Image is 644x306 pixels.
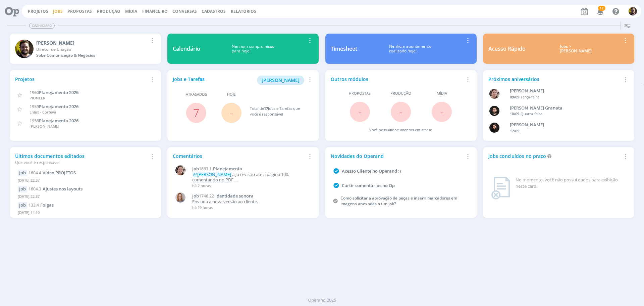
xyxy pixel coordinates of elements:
[30,118,39,124] span: 1958
[142,8,168,14] span: Financeiro
[369,127,432,133] div: Você possui documentos em atraso
[30,89,78,95] a: 1960Planejamento 2026
[43,186,83,192] span: Ajustes nos layouts
[489,89,499,99] img: A
[257,77,304,83] a: [PERSON_NAME]
[29,186,83,192] a: 1604.3Ajustes nos layouts
[199,193,214,199] span: 1746.22
[215,193,254,199] span: Identidade sonora
[593,5,607,17] button: 12
[331,45,357,53] div: Timesheet
[30,124,59,129] span: [PERSON_NAME]
[18,186,27,192] div: Job
[510,122,619,128] div: Luana da Silva de Andrade
[36,39,148,46] div: Cristiano Rocha
[510,94,619,100] div: -
[18,170,27,176] div: Job
[30,117,78,124] a: 1958Planejamento 2026
[325,34,477,64] a: TimesheetNenhum apontamentorealizado hoje!
[40,202,54,208] span: Folgas
[531,44,621,54] div: Jobs > [PERSON_NAME]
[29,170,41,176] span: 1604.4
[36,52,148,58] div: Sobe Comunicação & Negócios
[510,128,519,133] span: 12/09
[331,152,464,160] div: Novidades do Operand
[628,5,637,17] button: C
[192,166,310,172] a: Job1863.1Planejamento
[521,94,539,99] span: Terça-feira
[193,182,231,188] span: @[PERSON_NAME]
[488,45,526,53] div: Acesso Rápido
[510,88,619,94] div: Aline Beatriz Jackisch
[18,209,153,218] div: [DATE] 14:19
[598,6,605,11] span: 12
[173,45,200,53] div: Calendário
[192,183,211,188] span: há 2 horas
[257,76,304,85] button: [PERSON_NAME]
[199,166,212,172] span: 1863.1
[489,123,499,133] img: L
[36,46,148,52] div: Diretor de Criação
[229,9,258,14] button: Relatórios
[39,89,78,95] span: Planejamento 2026
[30,103,39,110] span: 1959
[29,202,39,208] span: 133.4
[51,9,65,14] button: Jobs
[521,111,542,116] span: Quarta-feira
[15,160,148,166] div: Que você é responsável
[123,9,139,14] button: Mídia
[192,199,310,205] p: Enviada a nova versão ao cliente.
[30,110,56,115] span: Enlist - Corteva
[18,176,153,186] div: [DATE] 22:37
[200,44,306,54] div: Nenhum compromisso para hoje!
[192,193,310,199] a: Job1746.22Identidade sonora
[202,8,226,14] span: Cadastros
[97,8,120,14] a: Produção
[172,8,197,14] a: Conversas
[15,152,148,166] div: Últimos documentos editados
[65,9,94,14] button: Propostas
[18,192,153,202] div: [DATE] 22:37
[192,205,213,210] span: há 19 horas
[437,91,447,96] span: Mídia
[175,192,185,203] img: A
[340,195,457,207] a: Como solicitar a aprovação de peças e inserir marcadores em imagens anexadas a um job?
[28,8,48,14] a: Projetos
[440,104,443,119] span: -
[516,177,626,190] div: No momento, você não possui dados para exibição neste card.
[264,106,268,111] span: 17
[67,8,92,14] span: Propostas
[192,172,310,182] p: a Jú revisou até a página 100, comentando no PDF.
[250,106,307,117] div: Total de Jobs e Tarefas que você é responsável
[18,202,27,209] div: Job
[15,76,148,83] div: Projetos
[491,177,510,200] img: dashboard_not_found.png
[15,40,34,58] img: C
[175,165,185,175] img: A
[29,202,54,208] a: 133.4Folgas
[43,170,76,176] span: Vídeo PROJETOS
[489,106,499,116] img: B
[29,186,41,192] span: 1604.3
[231,8,256,14] a: Relatórios
[193,105,199,120] a: 7
[39,103,78,110] span: Planejamento 2026
[170,9,199,14] button: Conversas
[488,152,621,160] div: Jobs concluídos no prazo
[227,92,236,97] span: Hoje
[39,118,78,124] span: Planejamento 2026
[230,105,233,120] span: -
[342,168,401,174] a: Acesso Cliente no Operand :)
[173,152,306,160] div: Comentários
[30,103,78,110] a: 1959Planejamento 2026
[29,170,76,176] a: 1604.4Vídeo PROJETOS
[510,111,619,117] div: -
[629,7,637,15] img: C
[125,8,137,14] a: Mídia
[140,9,170,14] button: Financeiro
[213,166,242,172] span: Planejamento
[262,77,300,83] span: [PERSON_NAME]
[193,171,231,177] span: @[PERSON_NAME]
[349,91,371,96] span: Propostas
[200,9,228,14] button: Cadastros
